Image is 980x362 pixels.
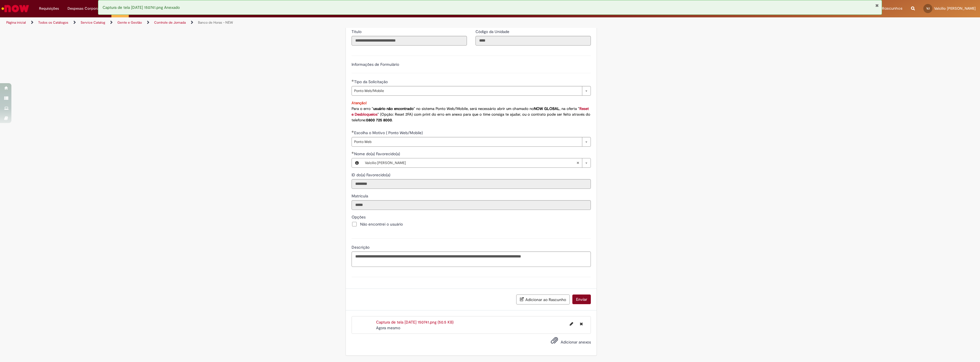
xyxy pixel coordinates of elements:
[376,325,400,330] time: 01/10/2025 15:08:25
[352,152,354,154] span: Obrigatório Preenchido
[81,20,105,25] a: Service Catalog
[475,29,511,34] label: Somente leitura - Código da Unidade
[877,6,903,11] a: Rascunhos
[68,6,107,11] span: Despesas Corporativas
[354,151,401,156] span: Nome do(a) Favorecido(a)
[516,294,570,304] button: Adicionar ao Rascunho
[352,214,367,220] span: Opções
[352,193,369,199] span: Somente leitura - Matrícula
[360,221,403,227] span: Não encontrei o usuário
[6,20,26,25] a: Página inicial
[352,62,399,67] label: Informações de Formulário
[576,319,586,328] button: Excluir Captura de tela 2025-10-01 150741.png
[354,79,389,84] span: Tipo da Solicitação
[376,320,454,325] a: Captura de tela [DATE] 150741.png (50.5 KB)
[352,106,590,122] span: Para o erro " " no sistema Ponto Web/Mobile, será necessário abrir um chamado no , na oferta " " ...
[352,251,591,267] textarea: Descrição
[549,335,560,348] button: Adicionar anexos
[103,5,180,10] span: Captura de tela [DATE] 150741.png Anexado
[38,20,68,25] a: Todos os Catálogos
[475,29,511,34] span: Somente leitura - Código da Unidade
[934,6,976,11] span: Valcilio [PERSON_NAME]
[352,193,369,199] label: Somente leitura - Matrícula
[376,325,400,330] span: Agora mesmo
[573,158,582,167] abbr: Limpar campo Nome do(a) Favorecido(a)
[354,86,579,95] span: Ponto Web/Mobile
[352,29,363,34] span: Somente leitura - Título
[561,339,591,345] span: Adicionar anexos
[352,29,363,34] label: Somente leitura - Título
[926,7,930,10] span: VJ
[475,36,591,46] input: Código da Unidade
[354,130,424,135] span: Escolha o Motivo ( Ponto Web/Mobile)
[4,17,649,28] ul: Trilhas de página
[352,172,391,178] label: Somente leitura - ID do(a) Favorecido(a)
[352,200,591,210] input: Matrícula
[352,106,589,117] a: Reset e Desbloqueios
[352,130,354,133] span: Obrigatório Preenchido
[117,20,142,25] a: Gente e Gestão
[352,79,354,82] span: Obrigatório Preenchido
[354,137,579,146] span: Ponto Web
[1,3,30,14] img: ServiceNow
[352,245,371,250] span: Descrição
[534,106,560,111] strong: NOW GLOBAL
[566,319,577,328] button: Editar nome de arquivo Captura de tela 2025-10-01 150741.png
[198,20,233,25] a: Banco de Horas - NEW
[352,172,391,177] span: Somente leitura - ID do(a) Favorecido(a)
[39,6,59,11] span: Requisições
[373,106,414,111] strong: usuário não encontrado
[875,3,879,8] button: Fechar Notificação
[154,20,186,25] a: Controle de Jornada
[365,158,576,167] span: Valcilio [PERSON_NAME]
[352,101,367,105] span: Atenção!
[572,294,591,304] button: Enviar
[352,36,467,46] input: Título
[882,6,903,11] span: Rascunhos
[352,179,591,189] input: ID do(a) Favorecido(a)
[352,158,362,167] button: Nome do(a) Favorecido(a), Visualizar este registro Valcilio Eugenio Silva Junior
[362,158,591,167] a: Valcilio [PERSON_NAME]Limpar campo Nome do(a) Favorecido(a)
[366,118,392,122] strong: 0800 725 8000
